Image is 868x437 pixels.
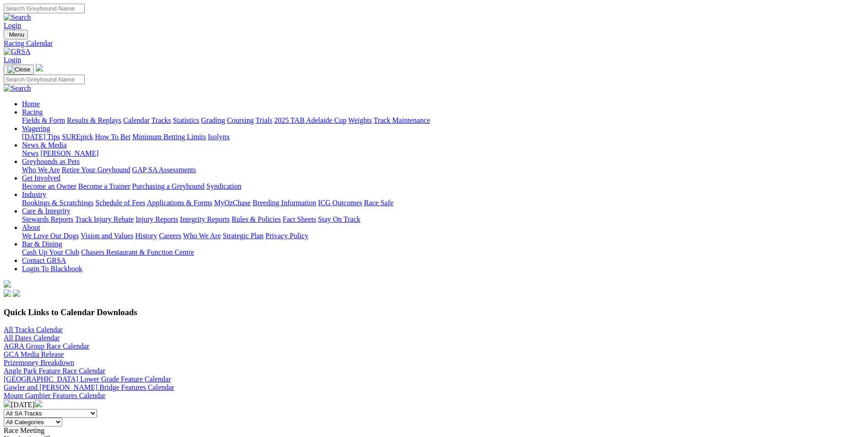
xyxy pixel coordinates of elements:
a: Vision and Values [81,232,133,240]
a: [GEOGRAPHIC_DATA] Lower Grade Feature Calendar [4,375,171,383]
a: Bookings & Scratchings [22,199,93,207]
a: Bar & Dining [22,240,62,248]
a: Home [22,100,40,108]
a: Grading [201,116,225,124]
div: Greyhounds as Pets [22,166,864,174]
a: Purchasing a Greyhound [132,182,205,190]
img: logo-grsa-white.png [36,64,43,71]
a: Injury Reports [135,215,178,223]
a: Fact Sheets [283,215,316,223]
div: [DATE] [4,400,864,409]
a: [DATE] Tips [22,133,60,141]
a: Gawler and [PERSON_NAME] Bridge Features Calendar [4,383,174,391]
a: GCA Media Release [4,350,64,358]
a: Chasers Restaurant & Function Centre [81,248,194,256]
a: Get Involved [22,174,60,182]
a: Become an Owner [22,182,76,190]
a: Retire Your Greyhound [62,166,130,174]
a: Results & Replays [67,116,121,124]
a: Statistics [173,116,199,124]
a: Who We Are [183,232,221,240]
img: GRSA [4,48,31,56]
a: Who We Are [22,166,60,174]
div: Industry [22,199,864,207]
a: Mount Gambier Features Calendar [4,392,106,399]
a: All Tracks Calendar [4,326,63,333]
button: Toggle navigation [4,30,28,39]
div: About [22,232,864,240]
a: Track Injury Rebate [75,215,134,223]
a: Race Safe [364,199,393,207]
div: Care & Integrity [22,215,864,224]
a: About [22,224,40,231]
a: Integrity Reports [180,215,230,223]
a: Weights [348,116,372,124]
a: Applications & Forms [147,199,212,207]
a: Fields & Form [22,116,65,124]
img: chevron-left-pager-white.svg [4,400,11,407]
a: Login [4,22,21,29]
a: Syndication [206,182,241,190]
a: Industry [22,191,46,198]
a: We Love Our Dogs [22,232,79,240]
img: chevron-right-pager-white.svg [35,400,42,407]
div: Racing [22,116,864,125]
a: How To Bet [95,133,131,141]
img: twitter.svg [13,290,20,297]
a: Login To Blackbook [22,265,82,273]
a: ICG Outcomes [318,199,362,207]
a: Cash Up Your Club [22,248,79,256]
a: SUREpick [62,133,93,141]
a: [PERSON_NAME] [40,149,98,157]
a: Wagering [22,125,50,132]
a: Schedule of Fees [95,199,145,207]
a: Racing [22,108,43,116]
a: News [22,149,38,157]
div: Bar & Dining [22,248,864,257]
a: Greyhounds as Pets [22,158,80,165]
a: Trials [255,116,272,124]
a: Isolynx [208,133,230,141]
a: Stay On Track [318,215,360,223]
img: Close [7,66,30,73]
a: Strategic Plan [223,232,264,240]
a: Become a Trainer [78,182,130,190]
a: News & Media [22,141,67,149]
img: logo-grsa-white.png [4,280,11,288]
a: GAP SA Assessments [132,166,196,174]
a: 2025 TAB Adelaide Cup [274,116,346,124]
button: Toggle navigation [4,65,34,75]
div: Wagering [22,133,864,141]
a: Coursing [227,116,254,124]
div: News & Media [22,149,864,158]
img: Search [4,13,31,22]
a: Rules & Policies [232,215,281,223]
div: Race Meeting [4,426,864,435]
img: Search [4,84,31,93]
div: Get Involved [22,182,864,191]
a: Contact GRSA [22,257,66,264]
a: Privacy Policy [265,232,308,240]
a: Stewards Reports [22,215,73,223]
a: Minimum Betting Limits [132,133,206,141]
a: Racing Calendar [4,39,864,48]
a: Prizemoney Breakdown [4,359,74,366]
a: All Dates Calendar [4,334,60,342]
a: Care & Integrity [22,207,70,215]
h3: Quick Links to Calendar Downloads [4,307,864,317]
a: Tracks [151,116,171,124]
a: Login [4,56,21,64]
a: Angle Park Feature Race Calendar [4,367,105,375]
a: Breeding Information [253,199,316,207]
a: Calendar [123,116,150,124]
img: facebook.svg [4,290,11,297]
a: Careers [159,232,181,240]
span: Menu [9,31,24,38]
a: MyOzChase [214,199,251,207]
a: History [135,232,157,240]
a: Track Maintenance [374,116,430,124]
input: Search [4,75,85,84]
input: Search [4,4,85,13]
a: AGRA Group Race Calendar [4,342,89,350]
